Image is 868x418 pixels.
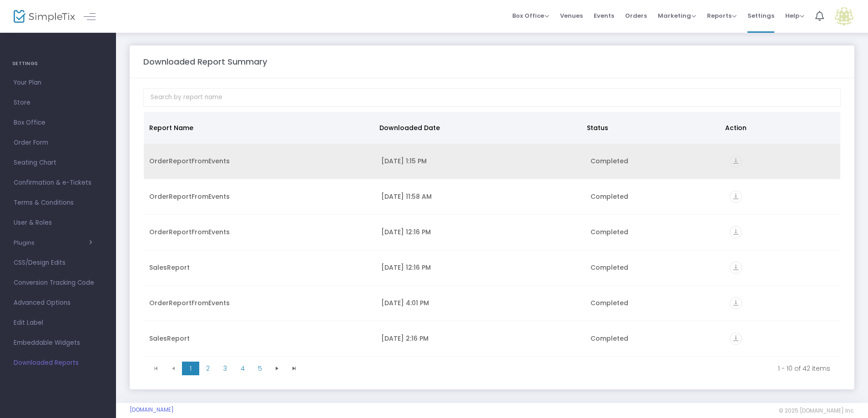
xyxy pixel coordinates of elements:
[590,192,719,201] div: Completed
[14,357,102,369] span: Downloaded Reports
[234,362,251,375] span: Page 4
[730,229,742,238] a: vertical_align_bottom
[14,197,102,209] span: Terms & Conditions
[143,88,841,107] input: Search by report name
[149,334,370,343] div: SalesReport
[130,406,174,413] a: [DOMAIN_NAME]
[590,263,719,272] div: Completed
[12,55,104,73] h4: SETTINGS
[291,365,298,372] span: Go to the last page
[14,297,102,309] span: Advanced Options
[779,407,854,414] span: © 2025 [DOMAIN_NAME] Inc.
[149,192,370,201] div: OrderReportFromEvents
[374,112,581,144] th: Downloaded Date
[730,262,742,274] i: vertical_align_bottom
[149,298,370,307] div: OrderReportFromEvents
[590,334,719,343] div: Completed
[199,362,217,375] span: Page 2
[730,332,835,345] div: https://go.SimpleTix.com/np5dw
[251,362,268,375] span: Page 5
[730,155,835,167] div: https://go.SimpleTix.com/h8or1
[14,97,102,109] span: Store
[381,263,579,272] div: 8/14/2025 12:16 PM
[143,55,267,68] m-panel-title: Downloaded Report Summary
[720,112,835,144] th: Action
[14,77,102,89] span: Your Plan
[730,155,742,167] i: vertical_align_bottom
[14,157,102,169] span: Seating Chart
[594,4,614,27] span: Events
[14,239,92,247] button: Plugins
[381,298,579,307] div: 7/18/2025 4:01 PM
[309,364,830,373] kendo-pager-info: 1 - 10 of 42 items
[381,334,579,343] div: 7/17/2025 2:16 PM
[658,11,696,20] span: Marketing
[730,335,742,344] a: vertical_align_bottom
[581,112,720,144] th: Status
[217,362,234,375] span: Page 3
[182,362,199,375] span: Page 1
[144,112,374,144] th: Report Name
[590,156,719,166] div: Completed
[381,156,579,166] div: 8/15/2025 1:15 PM
[590,298,719,307] div: Completed
[14,117,102,129] span: Box Office
[286,362,303,375] span: Go to the last page
[730,297,835,309] div: https://go.SimpleTix.com/p0cpg
[268,362,286,375] span: Go to the next page
[14,337,102,349] span: Embeddable Widgets
[512,11,549,20] span: Box Office
[144,112,840,358] div: Data table
[730,297,742,309] i: vertical_align_bottom
[14,277,102,289] span: Conversion Tracking Code
[730,300,742,309] a: vertical_align_bottom
[381,192,579,201] div: 8/15/2025 11:58 AM
[14,137,102,149] span: Order Form
[730,191,835,203] div: https://go.SimpleTix.com/81z95
[273,365,281,372] span: Go to the next page
[149,156,370,166] div: OrderReportFromEvents
[149,227,370,237] div: OrderReportFromEvents
[381,227,579,237] div: 8/14/2025 12:16 PM
[730,158,742,167] a: vertical_align_bottom
[14,257,102,269] span: CSS/Design Edits
[747,4,774,27] span: Settings
[590,227,719,237] div: Completed
[14,317,102,329] span: Edit Label
[560,4,583,27] span: Venues
[625,4,647,27] span: Orders
[730,226,835,238] div: https://go.SimpleTix.com/328zy
[14,217,102,229] span: User & Roles
[785,11,804,20] span: Help
[730,193,742,202] a: vertical_align_bottom
[730,191,742,203] i: vertical_align_bottom
[730,332,742,345] i: vertical_align_bottom
[730,226,742,238] i: vertical_align_bottom
[730,262,835,274] div: https://go.SimpleTix.com/s9ucc
[730,264,742,273] a: vertical_align_bottom
[707,11,737,20] span: Reports
[14,177,102,189] span: Confirmation & e-Tickets
[149,263,370,272] div: SalesReport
